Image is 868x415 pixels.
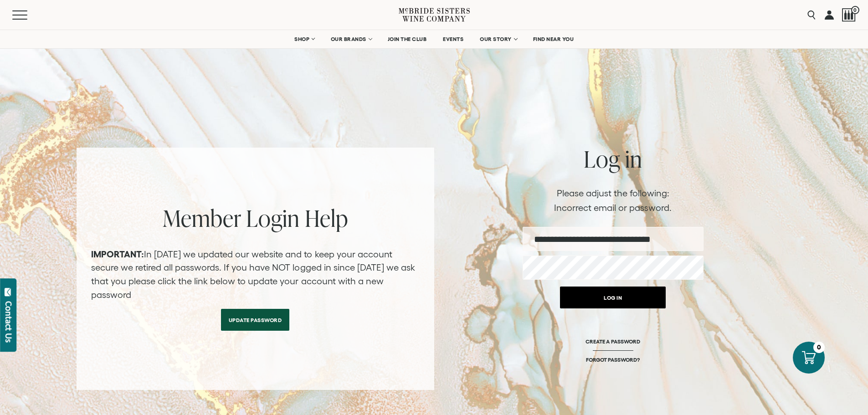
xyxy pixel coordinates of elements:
span: OUR BRANDS [331,36,366,42]
a: OUR STORY [474,30,523,48]
a: SHOP [288,30,320,48]
div: Contact Us [4,301,13,343]
a: FORGOT PASSWORD? [586,356,640,363]
a: CREATE A PASSWORD [586,338,640,356]
li: Incorrect email or password. [523,202,704,213]
h2: Log in [523,148,704,170]
a: Update Password [221,309,290,331]
h2: Member Login Help [91,207,420,230]
a: OUR BRANDS [325,30,377,48]
a: EVENTS [437,30,469,48]
div: 0 [813,342,825,353]
h2: Please adjust the following: [523,189,704,198]
span: OUR STORY [480,36,512,42]
p: In [DATE] we updated our website and to keep your account secure we retired all passwords. If you... [91,248,420,302]
span: JOIN THE CLUB [388,36,427,42]
button: Log in [560,287,666,308]
button: Mobile Menu Trigger [12,10,45,20]
span: SHOP [294,36,310,42]
span: FIND NEAR YOU [533,36,574,42]
a: FIND NEAR YOU [527,30,580,48]
a: JOIN THE CLUB [382,30,433,48]
span: 0 [851,6,859,14]
span: EVENTS [443,36,463,42]
strong: IMPORTANT: [91,249,144,259]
